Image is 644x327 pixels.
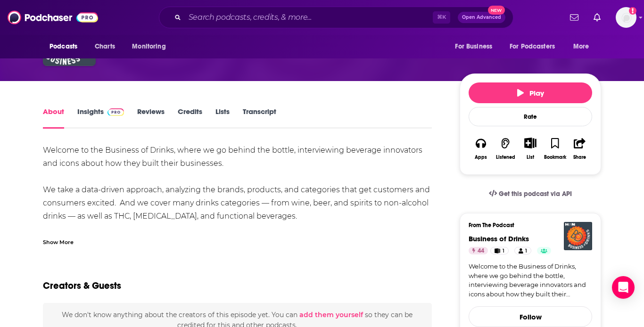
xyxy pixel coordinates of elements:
img: Podchaser - Follow, Share and Rate Podcasts [8,8,98,26]
div: Apps [475,155,487,160]
span: Logged in as redsetterpr [616,7,636,28]
svg: Add a profile image [629,7,636,15]
div: Share [573,155,586,160]
span: Monitoring [132,40,165,53]
input: Search podcasts, credits, & more... [185,10,433,25]
a: Transcript [243,107,276,129]
button: open menu [43,38,90,56]
span: 44 [478,246,484,256]
a: Show notifications dropdown [590,9,604,25]
span: Open Advanced [462,15,501,20]
span: 1 [503,246,504,256]
a: Business of Drinks [469,234,529,243]
div: Listened [496,155,515,160]
h2: Creators & Guests [43,280,121,292]
a: Lists [215,107,230,129]
button: Open AdvancedNew [458,12,505,23]
a: Welcome to the Business of Drinks, where we go behind the bottle, interviewing beverage innovator... [469,262,592,299]
span: For Podcasters [510,40,555,53]
a: About [43,107,64,129]
span: More [573,40,589,53]
button: open menu [504,38,569,56]
button: open menu [125,38,178,56]
a: 1 [514,247,531,254]
button: Listened [493,131,518,166]
button: Share [568,131,592,166]
div: List [527,154,534,160]
span: For Business [455,40,492,53]
div: Rate [469,107,592,126]
div: Show More ButtonList [518,131,543,166]
a: Credits [178,107,202,129]
button: Show profile menu [616,7,636,28]
button: Apps [469,131,493,166]
button: Show More Button [520,138,540,148]
button: Follow [469,306,592,327]
a: Get this podcast via API [481,182,579,205]
h3: From The Podcast [469,222,585,229]
a: Reviews [137,107,165,129]
img: User Profile [616,7,636,28]
button: Play [469,82,592,103]
span: Play [517,89,544,98]
a: 44 [469,247,488,254]
a: 1 [490,247,509,254]
div: Open Intercom Messenger [612,276,635,299]
span: 1 [525,246,527,256]
button: add them yourself [299,311,363,319]
img: Podchaser Pro [107,108,124,116]
span: Get this podcast via API [499,190,572,198]
span: New [488,6,505,15]
span: ⌘ K [433,11,450,24]
button: open menu [448,38,504,56]
button: open menu [567,38,601,56]
span: Podcasts [50,40,77,53]
button: Bookmark [543,131,567,166]
a: InsightsPodchaser Pro [77,107,124,129]
div: Bookmark [544,155,566,160]
img: Business of Drinks [564,222,592,250]
a: Charts [89,38,121,56]
div: Search podcasts, credits, & more... [159,7,513,28]
a: Show notifications dropdown [566,9,582,25]
span: Charts [95,40,115,53]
